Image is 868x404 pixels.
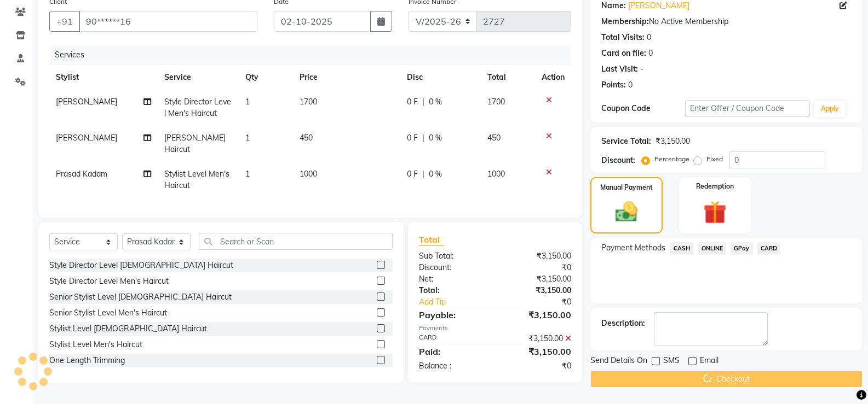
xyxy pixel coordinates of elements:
div: Style Director Level [DEMOGRAPHIC_DATA] Haircut [49,260,233,271]
span: GPay [731,242,753,255]
span: 0 F [407,132,418,144]
img: _gift.svg [696,198,734,227]
span: 1700 [300,97,317,107]
div: ₹0 [495,360,579,372]
div: ₹3,150.00 [495,250,579,262]
a: Add Tip [411,296,509,308]
button: Apply [814,101,846,117]
span: 0 % [429,96,442,108]
div: Sub Total: [411,250,495,262]
label: Manual Payment [600,183,653,192]
input: Search or Scan [199,233,393,250]
span: | [422,132,424,144]
span: CARD [757,242,781,255]
span: 0 % [429,132,442,144]
label: Percentage [654,154,689,164]
div: Total Visits: [601,32,645,43]
span: [PERSON_NAME] [56,133,117,143]
div: Membership: [601,16,649,27]
div: Paid: [411,345,495,358]
div: ₹3,150.00 [495,285,579,296]
div: Discount: [601,155,635,166]
span: CASH [670,242,693,255]
span: [PERSON_NAME] Haircut [164,133,226,154]
span: 1700 [487,97,505,107]
input: Enter Offer / Coupon Code [685,100,810,117]
div: Description: [601,318,645,329]
span: | [422,168,424,180]
label: Redemption [696,181,734,191]
div: 0 [628,79,633,91]
div: ₹0 [509,296,579,308]
div: Senior Stylist Level [DEMOGRAPHIC_DATA] Haircut [49,291,232,303]
div: ₹0 [495,262,579,273]
span: Payment Methods [601,242,665,254]
input: Search by Name/Mobile/Email/Code [79,11,257,32]
div: No Active Membership [601,16,852,27]
div: Service Total: [601,136,651,147]
div: ₹3,150.00 [656,136,690,147]
span: ONLINE [698,242,726,255]
div: ₹3,150.00 [495,308,579,321]
div: Stylist Level Men's Haircut [49,339,142,350]
div: Total: [411,285,495,296]
div: 0 [647,32,651,43]
div: Points: [601,79,626,91]
span: 0 % [429,168,442,180]
div: Balance : [411,360,495,372]
span: Prasad Kadam [56,169,107,179]
button: +91 [49,11,80,32]
div: Coupon Code [601,103,685,114]
span: Email [700,355,718,368]
div: ₹3,150.00 [495,273,579,285]
span: SMS [663,355,680,368]
label: Fixed [706,154,723,164]
span: [PERSON_NAME] [56,97,117,107]
span: Style Director Level Men's Haircut [164,97,231,118]
div: One Length Trimming [49,355,125,366]
span: 1 [245,97,250,107]
th: Qty [239,65,293,90]
div: CARD [411,333,495,344]
th: Stylist [49,65,158,90]
span: 0 F [407,168,418,180]
div: ₹3,150.00 [495,333,579,344]
div: Stylist Level [DEMOGRAPHIC_DATA] Haircut [49,323,207,335]
img: _cash.svg [608,199,645,225]
div: Services [50,45,579,65]
span: 450 [300,133,313,143]
span: 1 [245,169,250,179]
span: | [422,96,424,108]
div: Discount: [411,262,495,273]
div: Style Director Level Men's Haircut [49,276,169,287]
th: Action [535,65,571,90]
div: ₹3,150.00 [495,345,579,358]
div: Payable: [411,308,495,321]
span: Total [419,234,444,245]
th: Price [293,65,400,90]
div: Senior Stylist Level Men's Haircut [49,307,167,319]
th: Service [158,65,239,90]
div: Payments [419,324,571,333]
div: 0 [648,48,653,59]
div: Card on file: [601,48,646,59]
div: Net: [411,273,495,285]
span: Stylist Level Men's Haircut [164,169,229,190]
span: 450 [487,133,501,143]
span: Send Details On [590,355,647,368]
div: Last Visit: [601,63,638,75]
th: Total [481,65,535,90]
div: - [640,63,643,75]
th: Disc [400,65,481,90]
span: 1000 [300,169,317,179]
span: 1000 [487,169,505,179]
span: 0 F [407,96,418,108]
span: 1 [245,133,250,143]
